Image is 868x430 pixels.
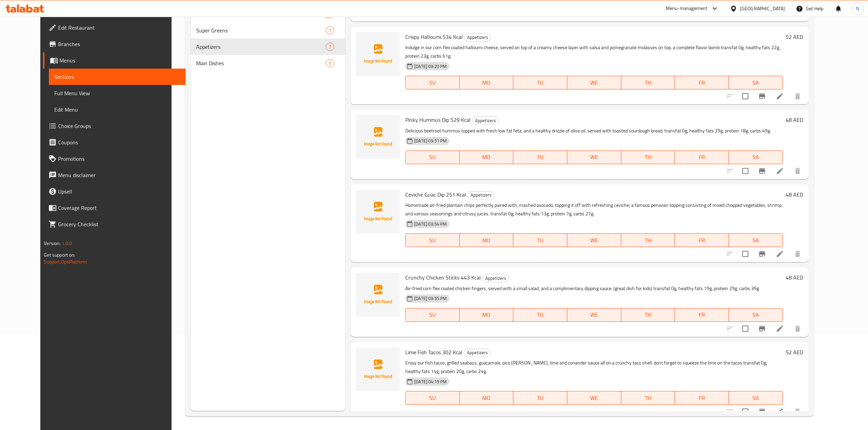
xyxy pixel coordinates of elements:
div: items [326,59,334,67]
span: N [856,5,859,12]
button: SA [729,76,783,89]
button: SA [729,308,783,322]
button: FR [675,233,729,247]
button: SU [405,308,460,322]
h6: 48 AED [786,115,803,125]
button: MO [460,233,514,247]
span: Get support on: [44,250,75,259]
span: Main Dishes [196,59,326,67]
div: Menu-management [666,4,708,13]
span: TH [624,310,673,320]
span: TH [624,152,673,162]
div: Appetizers7 [191,39,345,55]
span: Appetizers [464,349,490,357]
button: Branch-specific-item [754,88,770,104]
span: WE [570,393,619,403]
span: SA [732,152,780,162]
span: WE [570,78,619,88]
nav: Menu sections [191,3,345,74]
img: Pinky Hummus Dip 529 Kcal [356,115,400,159]
span: [DATE] 04:19 PM [411,378,449,385]
div: Main Dishes5 [191,55,345,71]
span: WE [570,310,619,320]
div: Appetizers [482,274,509,282]
a: Grocery Checklist [43,216,185,232]
span: Lime Fish Tacos 302 Kcal [405,347,462,357]
a: Edit menu item [776,325,784,333]
span: Full Menu View [54,89,180,97]
span: FR [678,78,726,88]
span: FR [678,310,726,320]
div: Appetizers [196,43,326,51]
button: SU [405,233,460,247]
span: TH [624,393,673,403]
span: Promotions [58,155,180,163]
span: Upsell [58,187,180,196]
span: Pinky Hummus Dip 529 Kcal [405,115,471,125]
span: SA [732,78,780,88]
button: TH [621,150,675,164]
button: Branch-specific-item [754,246,770,262]
button: SU [405,391,460,405]
span: Select to update [738,89,752,103]
span: Version: [44,239,60,248]
button: WE [567,150,621,164]
button: TU [513,233,567,247]
a: Edit menu item [776,250,784,258]
a: Edit menu item [776,92,784,100]
button: WE [567,233,621,247]
div: items [326,26,334,34]
img: Crispy Halloumi 534 Kcal [356,32,400,76]
button: delete [789,246,806,262]
img: Lime Fish Tacos 302 Kcal [356,347,400,391]
span: WE [570,235,619,245]
button: WE [567,76,621,89]
button: SA [729,233,783,247]
button: delete [789,320,806,337]
button: Branch-specific-item [754,320,770,337]
span: MO [462,78,511,88]
h6: 48 AED [786,190,803,199]
div: Appetizers [467,191,494,199]
a: Edit Restaurant [43,19,185,36]
a: Coverage Report [43,200,185,216]
span: Coverage Report [58,204,180,212]
span: Super Greens [196,26,326,34]
span: TU [516,310,565,320]
span: TU [516,78,565,88]
a: Menu disclaimer [43,167,185,183]
span: Appetizers [483,274,509,282]
p: Homemade air-fried plantain chips perfectly paired with, mashed avocado. topping it off with refr... [405,201,783,218]
span: Crunchy Chicken Sticks 443 Kcal [405,272,481,283]
span: Edit Menu [54,105,180,114]
a: Full Menu View [49,85,185,101]
button: FR [675,150,729,164]
a: Branches [43,36,185,52]
button: TH [621,391,675,405]
button: TH [621,76,675,89]
a: Choice Groups [43,118,185,134]
a: Coupons [43,134,185,150]
span: Select to update [738,321,752,336]
span: TU [516,152,565,162]
button: Branch-specific-item [754,163,770,179]
a: Sections [49,69,185,85]
button: TH [621,233,675,247]
span: Menus [59,56,180,64]
span: SU [408,235,457,245]
button: MO [460,150,514,164]
button: MO [460,308,514,322]
span: Branches [58,40,180,48]
h6: 52 AED [786,347,803,357]
div: Appetizers [464,349,491,357]
span: TH [624,78,673,88]
button: FR [675,391,729,405]
p: Delicious beetroot hummus topped with fresh low fat feta, and a healthy drizzle of olive oil. ser... [405,127,783,135]
div: Appetizers [464,33,491,42]
span: TH [624,235,673,245]
span: MO [462,393,511,403]
span: [DATE] 03:54 PM [411,221,449,227]
div: Appetizers [472,116,499,125]
span: Appetizers [468,191,494,199]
